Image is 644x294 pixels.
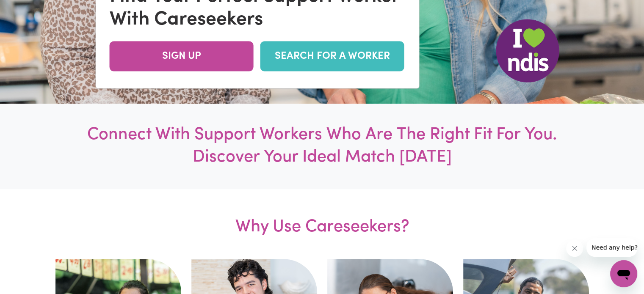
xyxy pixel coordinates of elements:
h3: Why Use Careseekers? [141,189,504,259]
iframe: Message from company [586,238,637,257]
iframe: Close message [566,240,583,257]
span: Need any help? [5,6,51,13]
img: NDIS Logo [496,19,559,82]
h1: Connect With Support Workers Who Are The Right Fit For You. Discover Your Ideal Match [DATE] [71,124,574,169]
a: SEARCH FOR A WORKER [260,41,404,71]
a: SIGN UP [110,41,254,71]
iframe: Button to launch messaging window [610,260,637,287]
